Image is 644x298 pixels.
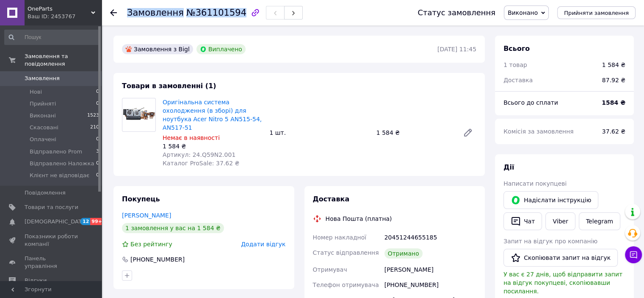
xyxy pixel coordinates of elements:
[163,142,263,150] div: 1 584 ₴
[323,214,394,223] div: Нова Пошта (платна)
[503,99,558,106] span: Всього до сплати
[602,99,625,106] b: 1584 ₴
[96,148,99,156] span: 3
[503,212,542,230] button: Чат
[25,277,47,284] span: Відгуки
[557,6,636,19] button: Прийняти замовлення
[266,127,373,139] div: 1 шт.
[503,163,514,171] span: Дії
[30,148,82,156] span: Відправлено Prom
[508,9,538,16] span: Виконано
[122,106,155,124] img: Оригінальна система охолодження (в зборі) для ноутбука Acer Nitro 5 AN515-54, AN517-51
[30,112,56,120] span: Виконані
[503,249,618,267] button: Скопіювати запит на відгук
[383,230,478,245] div: 20451244655185
[30,100,56,108] span: Прийняті
[25,233,78,248] span: Показники роботи компанії
[25,255,78,270] span: Панель управління
[127,8,184,18] span: Замовлення
[96,88,99,96] span: 0
[503,271,622,295] span: У вас є 27 днів, щоб відправити запит на відгук покупцеві, скопіювавши посилання.
[241,241,285,248] span: Додати відгук
[25,218,87,226] span: [DEMOGRAPHIC_DATA]
[25,203,78,211] span: Товари та послуги
[163,99,262,131] a: Оригінальна система охолодження (в зборі) для ноутбука Acer Nitro 5 AN515-54, AN517-51
[87,112,99,120] span: 1523
[28,5,91,13] span: OneParts
[597,71,630,89] div: 87.92 ₴
[383,277,478,292] div: [PHONE_NUMBER]
[503,45,530,53] span: Всього
[4,30,100,45] input: Пошук
[110,8,117,17] div: Повернутися назад
[96,136,99,143] span: 0
[163,160,239,167] span: Каталог ProSale: 37.62 ₴
[130,255,185,264] div: [PHONE_NUMBER]
[25,53,102,68] span: Замовлення та повідомлення
[90,218,104,225] span: 99+
[417,8,495,17] div: Статус замовлення
[130,241,172,248] span: Без рейтингу
[30,136,56,143] span: Оплачені
[383,262,478,277] div: [PERSON_NAME]
[602,128,625,135] span: 37.62 ₴
[503,77,533,84] span: Доставка
[122,44,193,54] div: Замовлення з Bigl
[503,238,597,245] span: Запит на відгук про компанію
[30,172,89,179] span: Клієнт не відповідає
[313,249,379,256] span: Статус відправлення
[186,8,246,18] span: №361101594
[384,248,423,259] div: Отримано
[30,124,58,131] span: Скасовані
[602,61,625,69] div: 1 584 ₴
[28,13,102,20] div: Ваш ID: 2453767
[196,44,246,54] div: Виплачено
[30,160,94,167] span: Відправлено Наложка
[163,151,235,158] span: Артикул: 24.Q59N2.001
[313,195,350,203] span: Доставка
[122,195,160,203] span: Покупець
[503,180,567,187] span: Написати покупцеві
[122,223,224,233] div: 1 замовлення у вас на 1 584 ₴
[373,127,456,139] div: 1 584 ₴
[545,212,575,230] a: Viber
[313,266,347,273] span: Отримувач
[564,10,629,16] span: Прийняти замовлення
[30,88,42,96] span: Нові
[122,82,216,90] span: Товари в замовленні (1)
[96,100,99,108] span: 0
[503,61,527,68] span: 1 товар
[503,128,574,135] span: Комісія за замовлення
[437,46,476,53] time: [DATE] 11:45
[122,212,171,219] a: [PERSON_NAME]
[625,246,642,263] button: Чат з покупцем
[90,124,99,131] span: 210
[25,189,66,197] span: Повідомлення
[313,281,379,288] span: Телефон отримувача
[96,160,99,167] span: 0
[579,212,620,230] a: Telegram
[80,218,90,225] span: 12
[503,191,598,209] button: Надіслати інструкцію
[313,234,367,241] span: Номер накладної
[25,75,60,82] span: Замовлення
[163,134,220,141] span: Немає в наявності
[96,172,99,179] span: 0
[459,124,476,141] a: Редагувати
